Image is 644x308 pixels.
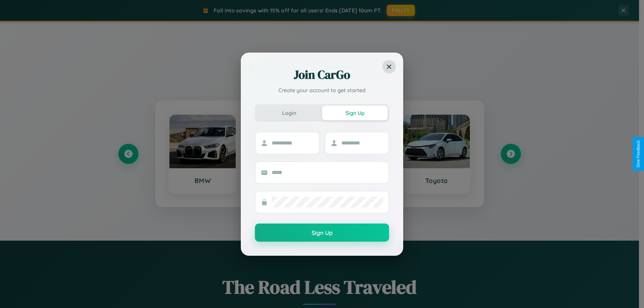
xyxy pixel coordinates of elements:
button: Login [256,106,322,120]
div: Give Feedback [636,140,641,168]
h2: Join CarGo [255,67,389,83]
button: Sign Up [255,224,389,242]
button: Sign Up [322,106,388,120]
p: Create your account to get started [255,86,389,94]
